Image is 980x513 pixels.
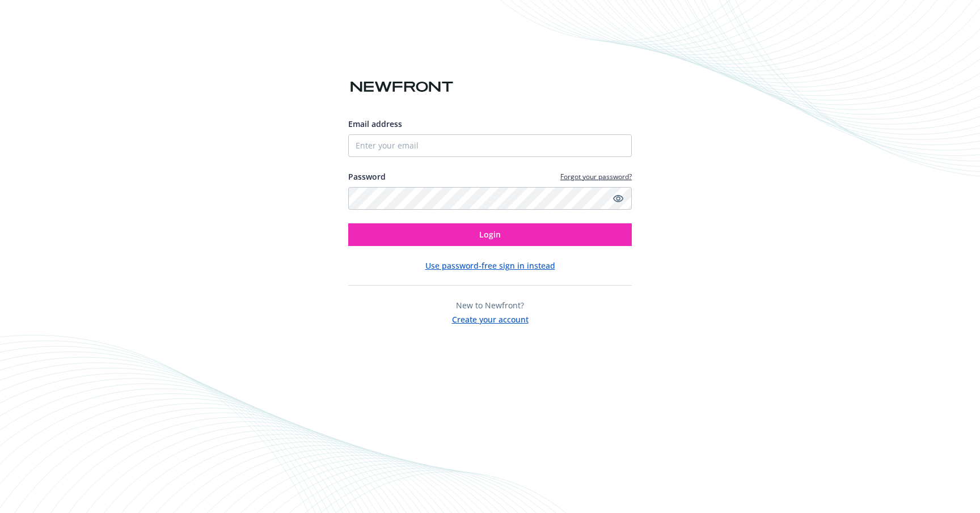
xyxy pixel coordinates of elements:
[348,118,402,129] span: Email address
[425,260,555,272] button: Use password-free sign in instead
[560,172,632,181] a: Forgot your password?
[348,187,632,210] input: Enter your password
[479,229,501,240] span: Login
[456,300,524,311] span: New to Newfront?
[348,77,455,97] img: Newfront logo
[611,192,625,205] a: Show password
[348,171,386,183] label: Password
[348,223,632,246] button: Login
[348,134,632,157] input: Enter your email
[452,311,529,325] button: Create your account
